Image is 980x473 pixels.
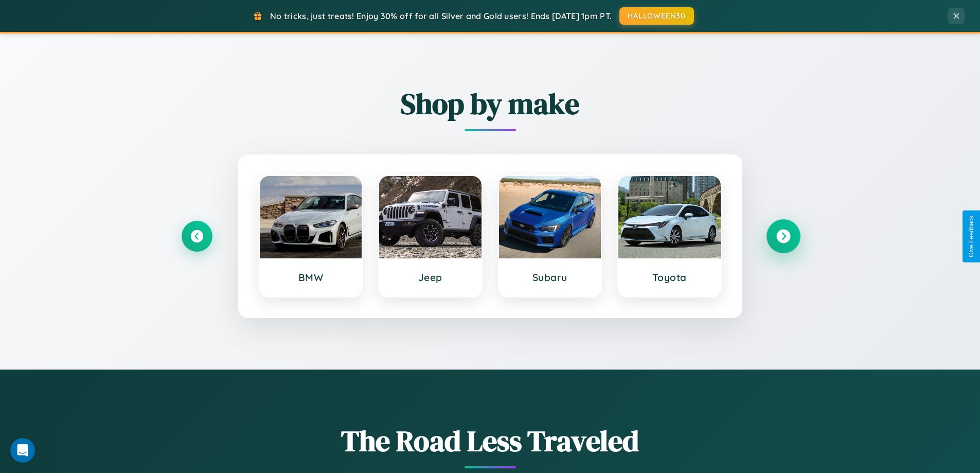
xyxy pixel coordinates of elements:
h2: Shop by make [182,84,799,124]
h3: Subaru [509,271,591,284]
iframe: Intercom live chat [10,438,35,463]
h3: BMW [270,271,352,284]
div: Give Feedback [968,216,975,257]
button: HALLOWEEN30 [619,7,694,25]
h3: Toyota [629,271,710,284]
h1: The Road Less Traveled [182,421,799,461]
h3: Jeep [389,271,471,284]
span: No tricks, just treats! Enjoy 30% off for all Silver and Gold users! Ends [DATE] 1pm PT. [270,11,612,21]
